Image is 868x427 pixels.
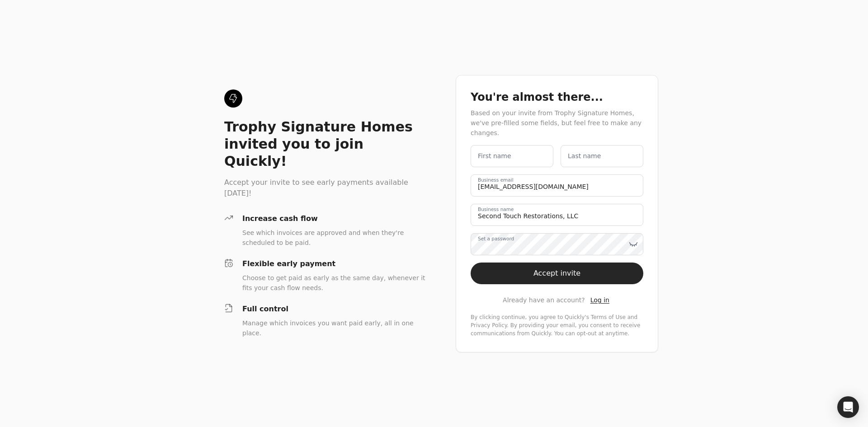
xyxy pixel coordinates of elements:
[478,206,514,213] label: Business name
[242,213,427,224] div: Increase cash flow
[478,235,514,242] label: Set a password
[242,228,427,248] div: See which invoices are approved and when they're scheduled to be paid.
[471,108,643,138] div: Based on your invite from Trophy Signature Homes, we've pre-filled some fields, but feel free to ...
[590,296,609,304] span: Log in
[591,314,626,320] a: terms-of-service
[242,273,427,293] div: Choose to get paid as early as the same day, whenever it fits your cash flow needs.
[568,151,601,161] label: Last name
[590,296,609,305] a: Log in
[242,304,427,314] div: Full control
[471,90,643,104] div: You're almost there...
[471,263,643,284] button: Accept invite
[478,151,511,161] label: First name
[503,296,585,305] span: Already have an account?
[478,176,514,183] label: Business email
[837,396,859,418] div: Open Intercom Messenger
[224,118,427,170] div: Trophy Signature Homes invited you to join Quickly!
[471,313,643,338] div: By clicking continue, you agree to Quickly's and . By providing your email, you consent to receiv...
[589,295,611,306] button: Log in
[471,322,507,328] a: privacy-policy
[242,258,427,269] div: Flexible early payment
[224,177,427,199] div: Accept your invite to see early payments available [DATE]!
[242,318,427,338] div: Manage which invoices you want paid early, all in one place.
